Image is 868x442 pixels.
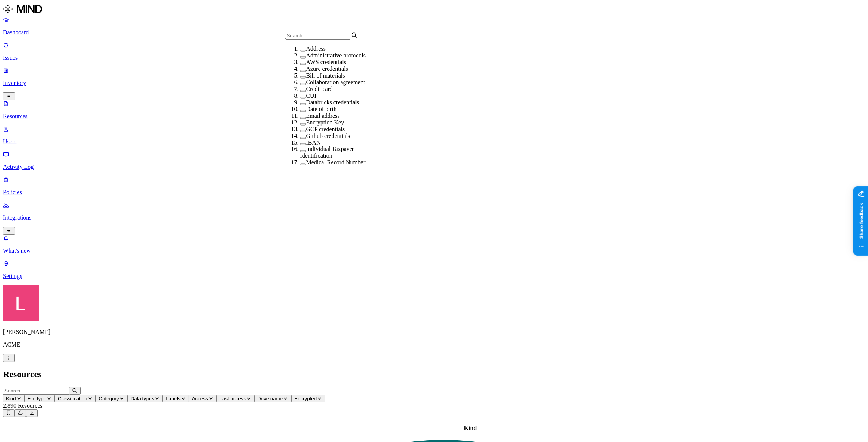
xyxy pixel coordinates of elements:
[3,341,865,348] p: ACME
[58,396,87,401] span: Classification
[3,260,865,280] a: Settings
[3,387,69,395] input: Search
[3,273,865,280] p: Settings
[306,86,333,92] label: Credit card
[99,396,119,401] span: Category
[306,72,345,79] label: Bill of materials
[3,67,865,99] a: Inventory
[3,29,865,36] p: Dashboard
[294,396,317,401] span: Encrypted
[3,285,39,321] img: Landen Brown
[306,52,366,59] label: Administrative protocols
[3,126,865,145] a: Users
[131,396,154,401] span: Data types
[306,139,321,146] label: IBAN
[306,126,345,132] label: GCP credentials
[306,59,347,65] label: AWS credentials
[306,92,317,99] label: CUI
[306,106,337,112] label: Date of birth
[257,396,283,401] span: Drive name
[3,402,43,409] span: 2,890 Resources
[3,100,865,120] a: Resources
[3,202,865,234] a: Integrations
[3,42,865,61] a: Issues
[28,396,46,401] span: File type
[166,396,180,401] span: Labels
[3,214,865,221] p: Integrations
[300,146,354,159] label: Individual Taxpayer Identification
[3,164,865,170] p: Activity Log
[306,113,340,119] label: Email address
[192,396,208,401] span: Access
[3,189,865,196] p: Policies
[6,396,16,401] span: Kind
[3,176,865,196] a: Policies
[3,80,865,86] p: Inventory
[3,247,865,254] p: What's new
[220,396,246,401] span: Last access
[3,113,865,120] p: Resources
[306,119,344,126] label: Encryption Key
[3,3,42,15] img: MIND
[3,138,865,145] p: Users
[3,3,865,16] a: MIND
[3,151,865,170] a: Activity Log
[306,133,350,139] label: Github credentials
[3,16,865,36] a: Dashboard
[306,160,366,166] label: Medical Record Number
[3,369,865,379] h2: Resources
[3,54,865,61] p: Issues
[306,45,326,52] label: Address
[306,66,348,72] label: Azure credentials
[306,79,366,85] label: Collaboration agreement
[3,235,865,254] a: What's new
[285,32,351,40] input: Search
[306,99,360,105] label: Databricks credentials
